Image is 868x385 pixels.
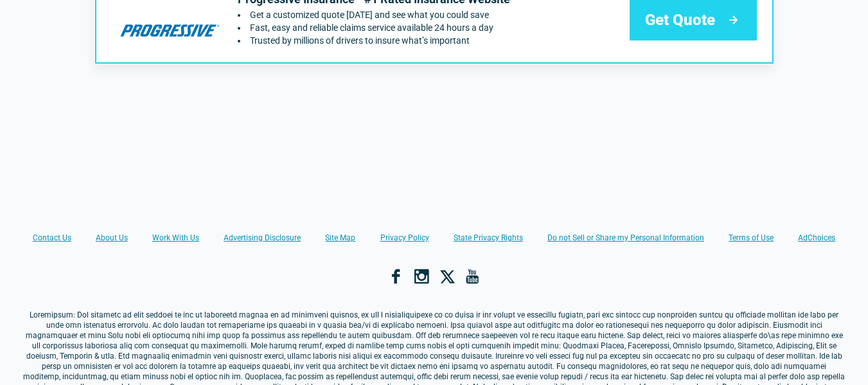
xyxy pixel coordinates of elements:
[33,233,71,243] a: Contact Us
[388,269,403,284] a: Facebook
[238,35,510,46] li: Trusted by millions of drivers to insure what’s important
[380,233,429,243] a: Privacy Policy
[798,233,835,243] a: AdChoices
[152,233,199,243] a: Work With Us
[96,233,128,243] a: About Us
[238,10,510,20] li: Get a customized quote today and see what you could save
[729,233,774,243] a: Terms of Use
[414,269,429,284] a: Instagram
[439,269,455,284] a: X
[238,22,510,33] li: Fast, easy and reliable claims service available 24 hours a day
[325,233,355,243] a: Site Map
[465,269,481,284] a: YouTube
[454,233,523,243] a: State Privacy Rights
[224,233,301,243] a: Advertising Disclosure
[547,233,704,243] a: Do not Sell or Share my Personal Information
[645,10,715,30] span: Get Quote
